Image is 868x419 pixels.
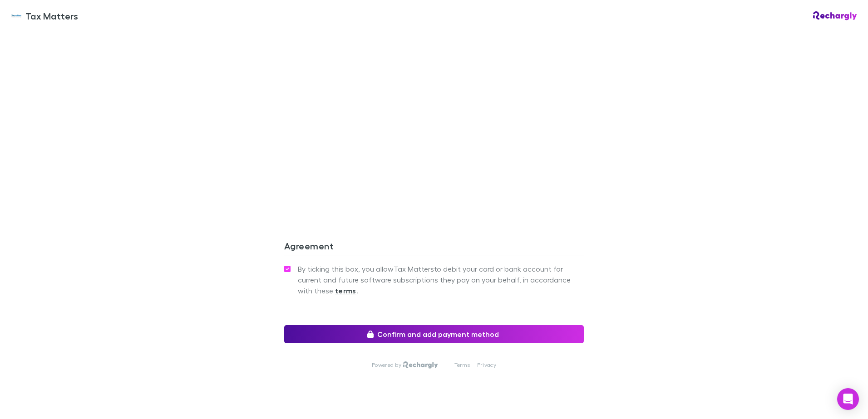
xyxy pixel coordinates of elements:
[813,11,857,20] img: Rechargly Logo
[25,9,78,23] span: Tax Matters
[284,325,584,343] button: Confirm and add payment method
[298,263,584,296] span: By ticking this box, you allow Tax Matters to debit your card or bank account for current and fut...
[284,240,584,255] h3: Agreement
[372,361,403,369] p: Powered by
[445,361,447,369] p: |
[477,361,496,369] a: Privacy
[335,286,356,295] strong: terms
[403,361,438,369] img: Rechargly Logo
[454,361,470,369] a: Terms
[11,10,22,21] img: Tax Matters 's Logo
[837,388,859,410] div: Open Intercom Messenger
